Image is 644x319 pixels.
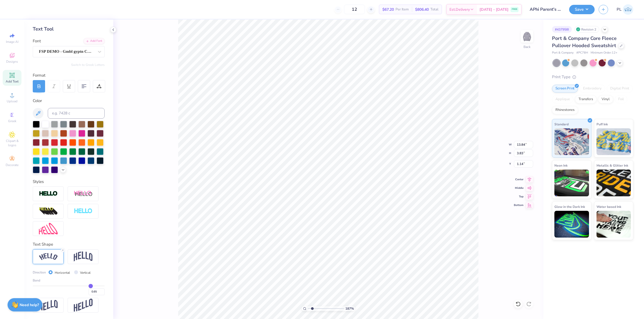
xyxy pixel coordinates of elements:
img: Arc [39,253,58,260]
span: Metallic & Glitter Ink [597,163,628,168]
img: Arch [74,252,93,262]
img: Puff Ink [597,128,631,155]
span: Greek [8,119,16,123]
img: Rise [74,299,93,312]
span: 187 % [345,306,354,311]
span: Add Text [6,79,19,84]
div: Color [33,98,105,104]
img: 3d Illusion [39,207,58,216]
span: Center [514,178,524,181]
strong: Need help? [20,302,39,307]
button: Switch to Greek Letters [71,63,105,67]
span: FREE [512,7,517,11]
img: Water based Ink [597,211,631,238]
span: $67.20 [382,7,394,12]
span: Puff Ink [597,121,608,127]
div: Format [33,72,105,78]
span: [DATE] - [DATE] [480,7,508,12]
span: Upload [7,99,17,103]
div: Embroidery [580,85,605,93]
span: Middle [514,186,524,190]
img: Shadow [74,190,93,197]
div: Rhinestones [552,106,578,114]
div: Screen Print [552,85,578,93]
span: Neon Ink [554,163,568,168]
img: Back [522,31,532,42]
span: Water based Ink [597,204,621,209]
img: Stroke [39,191,58,197]
div: Add Font [83,38,105,44]
div: Text Tool [33,25,105,33]
div: Transfers [575,95,597,103]
span: Total [430,7,438,12]
span: Port & Company [552,51,574,55]
span: Decorate [6,163,19,167]
span: Standard [554,121,569,127]
div: Text Shape [33,241,105,247]
input: Untitled Design [526,4,565,15]
label: Font [33,38,41,44]
div: Foil [615,95,627,103]
img: Pamela Lois Reyes [623,4,633,15]
img: Negative Space [74,208,93,214]
img: Free Distort [39,223,58,234]
span: Bend [33,278,40,283]
div: Back [524,44,530,49]
span: Minimum Order: 12 + [591,51,617,55]
span: Top [514,195,524,198]
span: $806.40 [415,7,429,12]
span: Port & Company Core Fleece Pullover Hooded Sweatshirt [552,35,617,49]
span: Image AI [6,40,19,44]
span: Clipart & logos [3,139,21,147]
a: PL [617,4,633,15]
img: Neon Ink [554,170,589,196]
div: Revision 2 [575,26,599,33]
span: # PC78H [576,51,588,55]
label: Horizontal [55,270,70,275]
div: Digital Print [607,85,633,93]
span: PL [617,6,621,13]
img: Flag [39,300,58,310]
span: Est. Delivery [449,7,470,12]
div: Applique [552,95,573,103]
input: e.g. 7428 c [48,108,105,119]
div: # 437958I [552,26,572,33]
div: Print Type [552,74,633,80]
input: – – [344,5,365,14]
span: Glow in the Dark Ink [554,204,585,209]
img: Standard [554,128,589,155]
span: Direction [33,270,46,275]
img: Glow in the Dark Ink [554,211,589,238]
div: Styles [33,179,105,185]
label: Vertical [80,270,91,275]
img: Metallic & Glitter Ink [597,170,631,196]
span: Bottom [514,203,524,207]
span: Designs [6,59,18,64]
div: Vinyl [598,95,613,103]
button: Save [569,5,595,14]
span: Per Item [396,7,409,12]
